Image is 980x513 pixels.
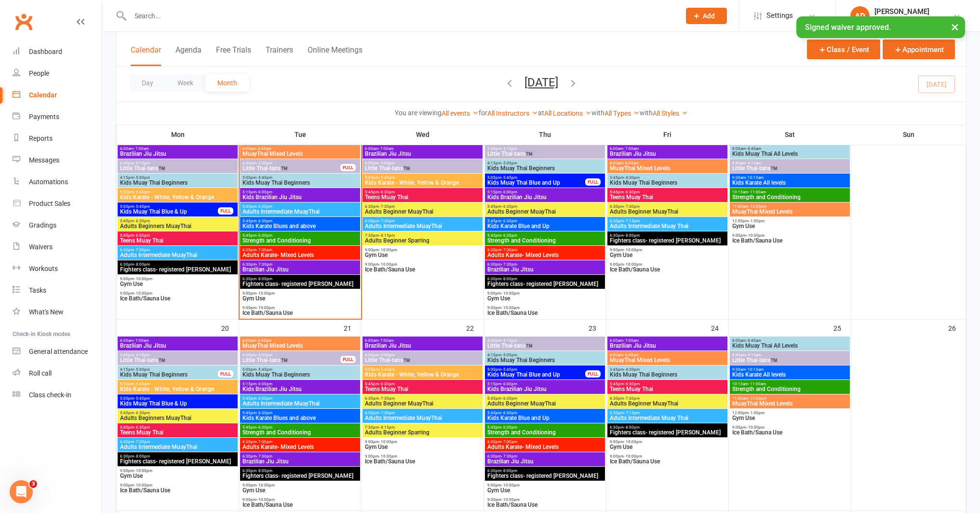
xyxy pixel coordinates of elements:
[487,109,538,117] a: All Instructors
[364,238,481,243] span: Adults Beginner Sparring
[874,16,929,25] div: Arachnid Gym
[120,194,236,200] span: Kids Karate - White, Yellow & Orange
[624,233,640,238] span: - 8:00pm
[256,204,272,209] span: - 6:30pm
[13,341,102,363] a: General attendance kiosk mode
[29,243,53,251] div: Waivers
[134,248,150,252] span: - 7:30pm
[609,175,725,180] span: 3:45pm
[746,338,761,343] span: - 8:45am
[120,219,236,223] span: 5:45pm
[711,320,728,336] div: 24
[256,248,272,252] span: - 7:30pm
[242,353,341,357] span: 4:30pm
[748,204,766,209] span: - 12:00pm
[466,320,483,336] div: 22
[127,9,674,23] input: Search...
[256,277,272,281] span: - 8:00pm
[364,219,481,223] span: 6:30pm
[487,223,603,229] span: Kids Karate Blue and Up
[623,161,639,165] span: - 6:45am
[501,190,517,194] span: - 6:00pm
[732,147,848,151] span: 8:00am
[120,165,236,171] span: Little Thai-tans™️
[487,175,586,180] span: 5:00pm
[120,277,236,281] span: 9:00pm
[484,124,606,145] th: Thu
[746,353,761,357] span: - 9:15am
[732,338,848,343] span: 8:00am
[796,16,965,38] div: Signed waiver approved.
[29,221,56,229] div: Gradings
[732,343,848,349] span: Kids Muay Thai All Levels
[609,353,725,357] span: 6:00am
[242,357,341,363] span: Little Thai-tans™️
[501,248,517,252] span: - 7:30pm
[501,233,517,238] span: - 6:30pm
[379,204,395,209] span: - 7:30pm
[165,74,205,92] button: Week
[379,233,395,238] span: - 8:15pm
[364,161,481,165] span: 4:30pm
[609,194,725,200] span: Teens Muay Thai
[242,296,358,301] span: Gym Use
[29,113,59,121] div: Payments
[379,190,395,194] span: - 6:30pm
[13,236,102,258] a: Waivers
[606,124,729,145] th: Fri
[134,204,150,209] span: - 5:45pm
[242,338,358,343] span: 6:00am
[256,306,275,310] span: - 10:00pm
[850,6,870,26] div: AD
[242,147,358,151] span: 6:00am
[130,74,165,92] button: Day
[379,262,397,267] span: - 10:00pm
[134,291,152,296] span: - 10:00pm
[609,151,725,157] span: Brazilian Jiu Jitsu
[362,124,484,145] th: Wed
[487,248,603,252] span: 6:30pm
[609,267,725,272] span: Ice Bath/Sauna Use
[487,161,603,165] span: 4:15pm
[256,175,272,180] span: - 5:45pm
[13,41,102,63] a: Dashboard
[242,310,358,316] span: Ice Bath/Sauna Use
[487,353,603,357] span: 4:15pm
[134,338,149,343] span: - 7:00am
[13,149,102,171] a: Messages
[364,267,481,272] span: Ice Bath/Sauna Use
[732,190,848,194] span: 10:15am
[239,124,362,145] th: Tue
[948,320,966,336] div: 26
[609,209,725,215] span: Adults Beginner MuayThai
[378,338,394,343] span: - 7:00am
[120,180,236,186] span: Kids Muay Thai Beginners
[13,63,102,84] a: People
[487,306,603,310] span: 9:00pm
[624,175,640,180] span: - 4:30pm
[501,262,517,267] span: - 7:30pm
[205,74,249,92] button: Month
[501,147,517,151] span: - 4:15pm
[487,147,603,151] span: 3:45pm
[256,147,271,151] span: - 6:45am
[487,267,603,272] span: Brazilian Jiu Jitsu
[120,281,236,287] span: Gym Use
[256,353,272,357] span: - 5:00pm
[591,109,604,117] strong: with
[883,40,955,59] button: Appointment
[120,291,236,296] span: 9:00pm
[29,480,37,488] span: 3
[242,233,358,238] span: 5:45pm
[609,343,725,349] span: Brazilian Jiu Jitsu
[120,262,236,267] span: 6:30pm
[117,124,239,145] th: Mon
[256,219,272,223] span: - 6:30pm
[242,277,358,281] span: 6:30pm
[604,109,640,117] a: All Types
[732,209,848,215] span: MuayThai Mixed Levels
[120,175,236,180] span: 4:15pm
[120,161,236,165] span: 3:45pm
[544,109,591,117] a: All Locations
[242,248,358,252] span: 6:30pm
